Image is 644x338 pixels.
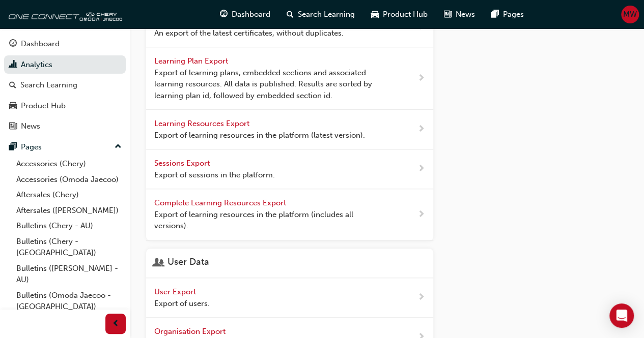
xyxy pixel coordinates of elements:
[154,67,385,102] span: Export of learning plans, embedded sections and associated learning resources. All data is publis...
[167,257,209,270] h4: User Data
[9,143,17,152] span: pages-icon
[20,79,77,91] div: Search Learning
[12,187,126,203] a: Aftersales (Chery)
[417,208,425,221] span: next-icon
[12,288,126,315] a: Bulletins (Omoda Jaecoo - [GEOGRAPHIC_DATA])
[146,110,433,149] a: Learning Resources Export Export of learning resources in the platform (latest version).next-icon
[371,8,379,21] span: car-icon
[456,9,475,20] span: News
[9,102,17,111] span: car-icon
[383,9,428,20] span: Product Hub
[21,100,66,112] div: Product Hub
[417,123,425,136] span: next-icon
[146,278,433,318] a: User Export Export of users.next-icon
[609,303,634,328] div: Open Intercom Messenger
[4,97,126,115] a: Product Hub
[115,140,122,153] span: up-icon
[9,60,17,70] span: chart-icon
[5,4,122,24] img: oneconnect
[417,291,425,304] span: next-icon
[491,8,499,21] span: pages-icon
[146,189,433,240] a: Complete Learning Resources Export Export of learning resources in the platform (includes all ver...
[12,156,126,172] a: Accessories (Chery)
[4,55,126,74] a: Analytics
[212,4,278,25] a: guage-iconDashboard
[154,198,288,207] span: Complete Learning Resources Export
[154,27,344,39] span: An export of the latest certificates, without duplicates.
[9,40,17,49] span: guage-icon
[298,9,355,20] span: Search Learning
[417,72,425,85] span: next-icon
[12,218,126,234] a: Bulletins (Chery - AU)
[503,9,524,20] span: Pages
[154,169,275,181] span: Export of sessions in the platform.
[220,8,228,21] span: guage-icon
[146,47,433,110] a: Learning Plan Export Export of learning plans, embedded sections and associated learning resource...
[12,261,126,288] a: Bulletins ([PERSON_NAME] - AU)
[621,6,639,23] button: MW
[9,81,16,90] span: search-icon
[21,141,42,153] div: Pages
[417,163,425,175] span: next-icon
[21,38,60,50] div: Dashboard
[232,9,270,20] span: Dashboard
[154,159,212,168] span: Sessions Export
[287,8,294,21] span: search-icon
[154,119,251,128] span: Learning Resources Export
[363,4,436,25] a: car-iconProduct Hub
[154,209,385,232] span: Export of learning resources in the platform (includes all versions).
[154,287,198,296] span: User Export
[4,138,126,157] button: Pages
[483,4,532,25] a: pages-iconPages
[21,120,40,132] div: News
[444,8,452,21] span: news-icon
[154,56,230,66] span: Learning Plan Export
[9,122,17,131] span: news-icon
[623,9,637,20] span: MW
[278,4,363,25] a: search-iconSearch Learning
[4,117,126,136] a: News
[4,76,126,95] a: Search Learning
[12,203,126,219] a: Aftersales ([PERSON_NAME])
[4,35,126,53] a: Dashboard
[154,130,365,141] span: Export of learning resources in the platform (latest version).
[112,318,120,330] span: prev-icon
[146,149,433,189] a: Sessions Export Export of sessions in the platform.next-icon
[4,33,126,138] button: DashboardAnalyticsSearch LearningProduct HubNews
[12,234,126,261] a: Bulletins (Chery - [GEOGRAPHIC_DATA])
[154,257,163,270] span: user-icon
[154,298,210,310] span: Export of users.
[12,172,126,188] a: Accessories (Omoda Jaecoo)
[154,327,228,336] span: Organisation Export
[436,4,483,25] a: news-iconNews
